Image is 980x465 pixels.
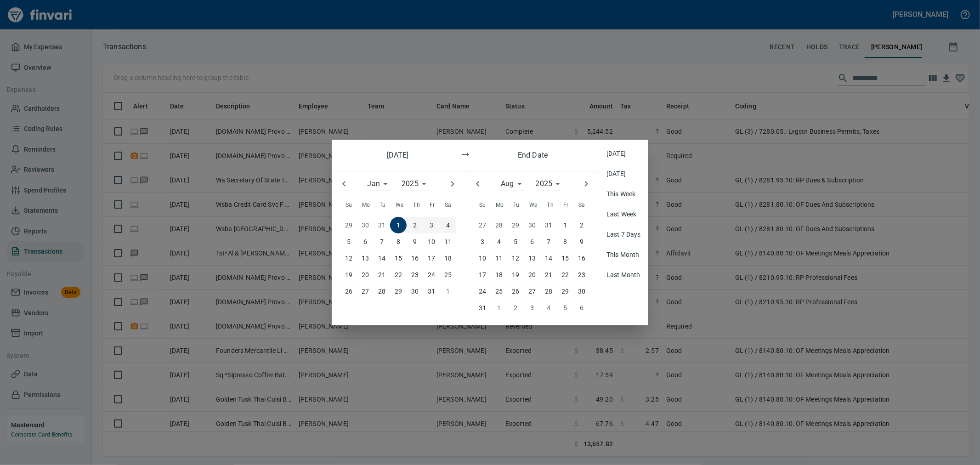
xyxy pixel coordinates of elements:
[362,286,369,296] p: 27
[423,250,440,267] button: 17
[390,267,407,283] button: 22
[599,143,648,164] div: [DATE]
[599,184,648,204] div: This Week
[357,233,374,250] button: 6
[380,201,385,210] span: Tu
[536,176,564,191] div: 2025
[524,283,540,300] button: 27
[563,237,567,247] p: 8
[479,253,486,263] p: 10
[496,201,504,210] span: Mo
[444,237,452,247] p: 11
[390,233,407,250] button: 8
[374,250,390,267] button: 14
[573,267,590,283] button: 23
[507,250,524,267] button: 12
[599,164,648,184] div: [DATE]
[578,253,585,263] p: 16
[340,233,357,250] button: 5
[345,286,352,296] p: 26
[557,233,573,250] button: 8
[340,250,357,267] button: 12
[440,250,456,267] button: 18
[445,201,451,210] span: Sa
[430,201,435,210] span: Fr
[540,267,557,283] button: 21
[407,283,423,300] button: 30
[512,286,519,296] p: 26
[474,250,491,267] button: 10
[606,210,641,219] span: Last Week
[474,267,491,283] button: 17
[545,253,552,263] p: 14
[540,283,557,300] button: 28
[599,265,648,285] div: Last Month
[557,250,573,267] button: 15
[561,253,569,263] p: 15
[364,149,431,162] h6: [DATE]
[491,283,507,300] button: 25
[606,189,641,198] span: This Week
[545,270,552,280] p: 21
[599,204,648,224] div: Last Week
[407,233,423,250] button: 9
[499,149,566,162] h6: End Date
[578,201,585,210] span: Sa
[479,270,486,280] p: 17
[606,149,641,158] span: [DATE]
[573,233,590,250] button: 9
[474,300,491,316] button: 31
[606,270,641,279] span: Last Month
[524,250,540,267] button: 13
[397,237,400,247] p: 8
[540,233,557,250] button: 7
[407,250,423,267] button: 16
[397,220,400,230] p: 1
[606,169,641,178] span: [DATE]
[501,176,525,191] div: Aug
[340,283,357,300] button: 26
[507,233,524,250] button: 5
[395,270,402,280] p: 22
[479,303,486,313] p: 31
[557,283,573,300] button: 29
[563,220,567,230] p: 1
[411,270,419,280] p: 23
[411,286,419,296] p: 30
[557,267,573,283] button: 22
[340,267,357,283] button: 19
[606,230,641,239] span: Last 7 Days
[528,270,536,280] p: 20
[367,176,391,191] div: Jan
[491,233,507,250] button: 4
[430,220,433,230] p: 3
[362,270,369,280] p: 20
[563,201,568,210] span: Fr
[580,237,583,247] p: 9
[378,270,385,280] p: 21
[573,250,590,267] button: 16
[362,253,369,263] p: 13
[491,250,507,267] button: 11
[390,217,407,233] button: 1
[357,283,374,300] button: 27
[573,283,590,300] button: 30
[374,267,390,283] button: 21
[528,253,536,263] p: 13
[530,237,534,247] p: 6
[357,250,374,267] button: 13
[407,217,423,233] button: 2
[474,233,491,250] button: 3
[561,286,569,296] p: 29
[345,270,352,280] p: 19
[407,267,423,283] button: 23
[507,283,524,300] button: 26
[423,283,440,300] button: 31
[357,267,374,283] button: 20
[444,270,452,280] p: 25
[491,267,507,283] button: 18
[599,224,648,244] div: Last 7 Days
[547,201,554,210] span: Th
[378,253,385,263] p: 14
[346,201,352,210] span: Su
